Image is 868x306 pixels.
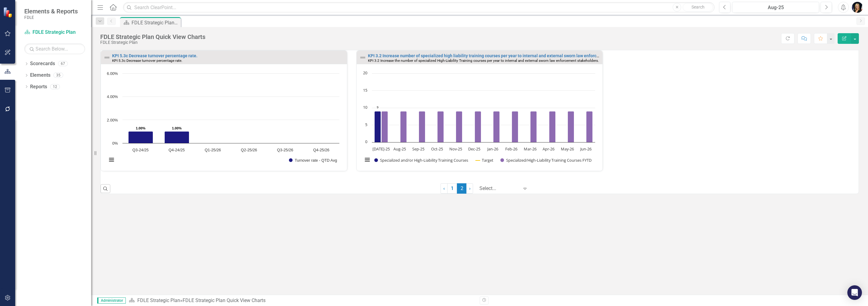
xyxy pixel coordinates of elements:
text: Aug-25 [393,146,406,152]
a: FDLE Strategic Plan [137,297,180,303]
text: Specialized and/or High-Liability Training Courses [380,157,468,163]
path: Jun-26, 9. Specialized/High-Liability Training Courses FYTD. [586,111,592,142]
path: Q3-24/25, 1. Turnover rate - QTD Avg. [129,132,153,143]
button: Aug-25 [732,2,819,13]
span: Administrator [97,297,126,304]
a: Scorecards [30,60,55,67]
text: 0% [112,141,118,146]
path: Aug-25, 9. Specialized/High-Liability Training Courses FYTD. [400,111,407,142]
text: Mar-26 [523,146,536,152]
div: 35 [53,73,63,78]
svg: Interactive chart [104,70,342,169]
small: KPI 5.3c Decrease turnover percentage rate. [112,58,182,63]
path: Oct-25, 9. Specialized/High-Liability Training Courses FYTD. [437,111,444,142]
div: Double-Click to Edit [356,50,603,171]
path: Jul-25, 9. Specialized/High-Liability Training Courses FYTD. [381,111,388,142]
img: Not Defined [359,54,366,61]
div: Chart. Highcharts interactive chart. [360,70,600,169]
button: Search [683,3,713,12]
text: Dec-25 [468,146,480,152]
a: 1 [447,183,457,194]
text: Q3-24/25 [132,148,149,152]
button: Show Target [476,158,494,163]
input: Search Below... [24,44,85,54]
text: Jan-26 [487,146,498,152]
a: FDLE Strategic Plan [24,29,85,36]
a: KPI 3.2 Increase number of specialized high liability training courses per year to internal and e... [368,53,636,58]
div: Aug-25 [734,4,817,11]
img: ClearPoint Strategy [3,7,14,18]
path: Nov-25, 9. Specialized/High-Liability Training Courses FYTD. [456,111,462,142]
text: 15 [363,87,367,93]
text: Target [482,157,493,163]
g: Specialized/High-Liability Training Courses FYTD, series 3 of 3. Bar series with 12 bars. [381,111,592,142]
span: › [469,185,471,191]
span: ‹ [443,185,445,191]
div: FDLE Strategic Plan [100,40,205,45]
a: Reports [30,83,47,90]
text: Oct-25 [431,146,443,152]
text: 2.00% [107,118,118,122]
div: » [129,297,475,304]
button: Show Specialized/High-Liability Training Courses FYTD [500,158,593,163]
text: Specialized/High-Liability Training Courses FYTD [506,157,592,163]
text: Q2-25/26 [241,148,257,152]
text: 4.00% [107,94,118,99]
path: Jul-25, 9. Specialized and/or High-Liability Training Courses. [374,111,381,142]
text: May-26 [561,146,574,152]
text: 6.00% [107,71,118,76]
div: FDLE Strategic Plan Quick View Charts [100,33,205,40]
button: View chart menu, Chart [107,156,116,164]
span: Elements & Reports [24,8,78,15]
button: View chart menu, Chart [363,156,372,164]
small: FDLE [24,15,78,20]
text: 10 [363,104,367,110]
button: Show Turnover rate - QTD Avg [289,158,337,162]
text: Apr-26 [543,146,554,152]
text: Feb-26 [505,146,517,152]
a: Elements [30,72,50,79]
div: Double-Click to Edit [101,50,347,171]
text: 9 [377,105,379,109]
text: 1.00% [136,126,146,130]
path: Mar-26, 9. Specialized/High-Liability Training Courses FYTD. [530,111,537,142]
div: Chart. Highcharts interactive chart. [104,70,344,169]
button: Show Specialized and/or High-Liability Training Courses [374,158,469,163]
text: Q3-25/26 [277,148,293,152]
path: Q4-24/25, 1. Turnover rate - QTD Avg. [165,132,189,143]
text: 5 [365,122,367,127]
text: Sep-25 [412,146,424,152]
div: Open Intercom Messenger [847,285,862,300]
a: KPI 5.3c Decrease turnover percentage rate. [112,53,197,58]
input: Search ClearPoint... [123,2,715,13]
path: May-26, 9. Specialized/High-Liability Training Courses FYTD. [568,111,574,142]
text: Q4-25/26 [313,148,329,152]
div: FDLE Strategic Plan Quick View Charts [132,19,179,26]
svg: Interactive chart [360,70,598,169]
path: Feb-26, 9. Specialized/High-Liability Training Courses FYTD. [512,111,518,142]
text: 0 [365,139,367,144]
text: [DATE]-25 [372,146,390,152]
text: Jun-26 [580,146,592,152]
small: KPI 3.2 Increase the number of specialized High-Liability Training courses per year to internal a... [368,58,599,63]
div: 67 [58,61,68,66]
path: Dec-25, 9. Specialized/High-Liability Training Courses FYTD. [475,111,481,142]
path: Jan-26, 9. Specialized/High-Liability Training Courses FYTD. [493,111,499,142]
path: Apr-26, 9. Specialized/High-Liability Training Courses FYTD. [549,111,555,142]
path: Sep-25, 9. Specialized/High-Liability Training Courses FYTD. [419,111,425,142]
span: Search [691,5,705,9]
div: 12 [50,84,60,89]
text: Q4-24/25 [169,148,185,152]
span: 2 [457,183,467,194]
div: FDLE Strategic Plan Quick View Charts [183,297,266,303]
text: Nov-25 [449,146,462,152]
img: Heather Pence [852,2,863,13]
text: Q1-25/26 [205,148,221,152]
text: 20 [363,70,367,76]
text: 1.00% [172,126,182,130]
img: Not Defined [103,54,111,61]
